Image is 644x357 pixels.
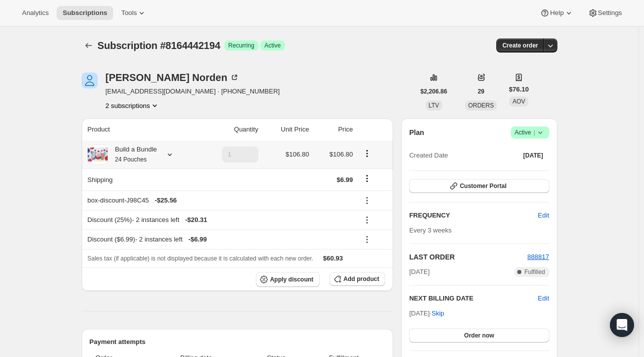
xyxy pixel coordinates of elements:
[285,150,309,158] span: $106.80
[509,84,529,94] span: $76.10
[323,254,343,262] span: $60.93
[57,6,113,20] button: Subscriptions
[409,328,549,342] button: Order now
[533,128,535,136] span: |
[409,179,549,193] button: Customer Portal
[464,331,494,339] span: Order now
[16,6,55,20] button: Analytics
[106,86,280,96] span: [EMAIL_ADDRESS][DOMAIN_NAME] · [PHONE_NUMBER]
[532,207,555,223] button: Edit
[337,176,353,183] span: $6.99
[409,150,448,160] span: Created Date
[115,156,147,163] small: 24 Pouches
[582,6,628,20] button: Settings
[185,215,207,225] span: - $20.31
[502,41,538,49] span: Create order
[98,40,220,51] span: Subscription #8164442194
[82,72,98,88] span: Deirdre Norden
[82,38,96,52] button: Subscriptions
[261,118,312,140] th: Unit Price
[426,305,450,321] button: Skip
[155,195,177,205] span: - $25.56
[330,272,385,286] button: Add product
[527,252,549,262] button: 888817
[550,9,563,17] span: Help
[312,118,356,140] th: Price
[359,148,375,159] button: Product actions
[121,9,137,17] span: Tools
[409,127,424,137] h2: Plan
[538,210,549,220] span: Edit
[432,308,444,318] span: Skip
[421,87,447,95] span: $2,206.86
[460,182,506,190] span: Customer Portal
[409,252,527,262] h2: LAST ORDER
[610,313,634,337] div: Open Intercom Messenger
[22,9,49,17] span: Analytics
[88,234,353,244] div: Discount ($6.99) - 2 instances left
[523,151,543,159] span: [DATE]
[496,38,544,52] button: Create order
[468,102,494,109] span: ORDERS
[82,168,198,190] th: Shipping
[415,84,453,98] button: $2,206.86
[330,150,353,158] span: $106.80
[198,118,261,140] th: Quantity
[264,41,281,49] span: Active
[88,195,353,205] div: box-discount-J98C45
[429,102,439,109] span: LTV
[517,148,549,162] button: [DATE]
[409,293,538,303] h2: NEXT BILLING DATE
[106,100,160,110] button: Product actions
[256,272,319,287] button: Apply discount
[478,87,484,95] span: 29
[88,215,353,225] div: Discount (25%) - 2 instances left
[106,72,239,82] div: [PERSON_NAME] Norden
[409,309,444,317] span: [DATE] ·
[82,118,198,140] th: Product
[188,234,207,244] span: - $6.99
[472,84,490,98] button: 29
[108,144,157,164] div: Build a Bundle
[270,275,313,283] span: Apply discount
[598,9,622,17] span: Settings
[63,9,107,17] span: Subscriptions
[359,173,375,184] button: Shipping actions
[534,6,579,20] button: Help
[409,267,430,277] span: [DATE]
[409,226,452,234] span: Every 3 weeks
[515,127,545,137] span: Active
[538,293,549,303] button: Edit
[228,41,254,49] span: Recurring
[88,255,313,262] span: Sales tax (if applicable) is not displayed because it is calculated with each new order.
[512,98,525,105] span: AOV
[344,275,379,283] span: Add product
[115,6,153,20] button: Tools
[409,210,538,220] h2: FREQUENCY
[527,253,549,260] a: 888817
[524,268,545,276] span: Fulfilled
[90,337,386,347] h2: Payment attempts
